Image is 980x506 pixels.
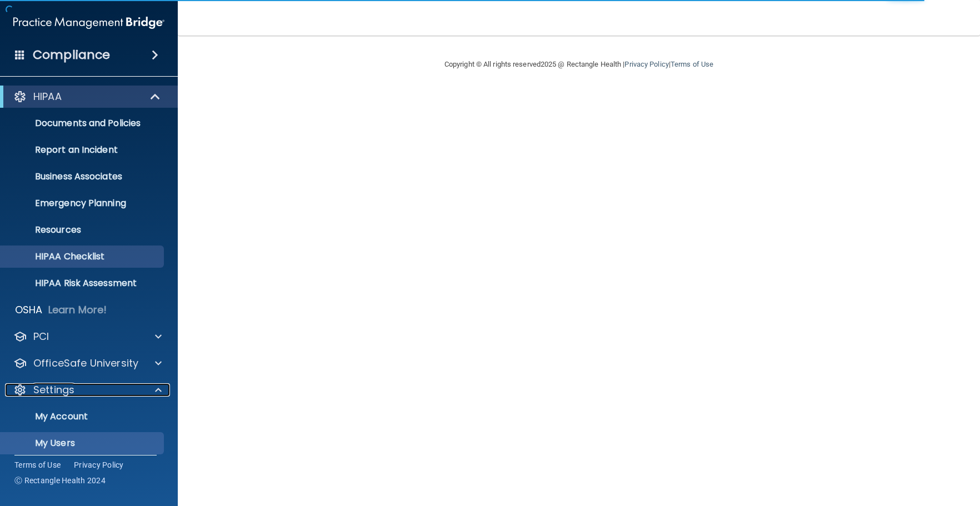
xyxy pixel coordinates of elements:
a: Terms of Use [14,459,61,470]
div: Copyright © All rights reserved 2025 @ Rectangle Health | | [376,47,782,82]
p: HIPAA [33,90,62,103]
p: My Users [7,438,159,449]
a: HIPAA [13,90,161,103]
p: My Account [7,411,159,422]
p: PCI [33,330,49,343]
p: Report an Incident [7,144,159,156]
a: OfficeSafe University [13,357,162,370]
p: Settings [33,383,74,397]
p: HIPAA Risk Assessment [7,278,159,289]
a: PCI [13,330,162,343]
a: Privacy Policy [624,60,668,68]
p: OSHA [15,303,43,317]
h4: Compliance [33,47,110,63]
p: Emergency Planning [7,198,159,209]
p: Business Associates [7,171,159,182]
a: Terms of Use [671,60,713,68]
p: HIPAA Checklist [7,251,159,262]
img: PMB logo [13,12,164,34]
p: Learn More! [48,303,107,317]
p: Documents and Policies [7,118,159,129]
a: Settings [13,383,162,397]
p: OfficeSafe University [33,357,138,370]
iframe: Drift Widget Chat Controller [788,427,967,472]
span: Ⓒ Rectangle Health 2024 [14,475,106,486]
a: Privacy Policy [74,459,124,470]
p: Resources [7,224,159,236]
